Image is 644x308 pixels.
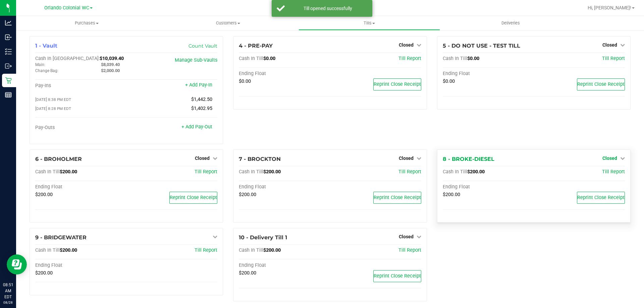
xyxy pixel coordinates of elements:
[602,56,625,61] a: Till Report
[35,262,126,268] div: Ending Float
[44,5,89,11] span: Orlando Colonial WC
[181,124,212,130] a: + Add Pay-Out
[100,56,124,61] span: $10,039.40
[239,169,263,175] span: Cash In Till
[185,82,212,88] a: + Add Pay-In
[239,247,263,253] span: Cash In Till
[467,169,485,175] span: $200.00
[239,184,330,190] div: Ending Float
[5,34,12,41] inline-svg: Inbound
[35,192,53,197] span: $200.00
[195,247,217,253] a: Till Report
[35,125,126,131] div: Pay-Outs
[492,20,529,26] span: Deliveries
[443,156,494,162] span: 8 - BROKE-DIESEL
[398,56,421,61] a: Till Report
[158,20,298,26] span: Customers
[7,254,27,274] iframe: Resource center
[577,192,625,204] button: Reprint Close Receipt
[577,81,625,87] span: Reprint Close Receipt
[5,63,12,69] inline-svg: Outbound
[35,43,57,49] span: 1 - Vault
[399,42,414,48] span: Closed
[443,184,534,190] div: Ending Float
[5,91,12,98] inline-svg: Reports
[3,282,13,300] p: 08:51 AM EDT
[3,300,13,305] p: 08/28
[195,156,210,161] span: Closed
[16,16,157,30] a: Purchases
[101,68,120,73] span: $2,000.00
[263,169,281,175] span: $200.00
[35,270,53,276] span: $200.00
[35,184,126,190] div: Ending Float
[373,78,421,90] button: Reprint Close Receipt
[239,270,256,276] span: $200.00
[35,247,60,253] span: Cash In Till
[169,192,217,204] button: Reprint Close Receipt
[195,169,217,175] a: Till Report
[35,234,87,241] span: 9 - BRIDGEWATER
[35,83,126,89] div: Pay-Ins
[299,16,440,30] a: Tills
[374,81,421,87] span: Reprint Close Receipt
[239,156,281,162] span: 7 - BROCKTON
[299,20,439,26] span: Tills
[35,68,58,73] span: Change Bag:
[399,234,414,239] span: Closed
[16,20,157,26] span: Purchases
[35,156,82,162] span: 6 - BROHOLMER
[443,43,520,49] span: 5 - DO NOT USE - TEST TILL
[5,19,12,26] inline-svg: Analytics
[239,71,330,77] div: Ending Float
[101,62,120,67] span: $8,039.40
[399,156,414,161] span: Closed
[191,97,212,102] span: $1,442.50
[35,62,45,67] span: Main:
[239,43,273,49] span: 4 - PRE-PAY
[602,42,617,48] span: Closed
[288,5,367,12] div: Till opened successfully
[577,78,625,90] button: Reprint Close Receipt
[398,169,421,175] a: Till Report
[443,78,455,84] span: $0.00
[443,192,460,197] span: $200.00
[443,71,534,77] div: Ending Float
[588,5,631,10] span: Hi, [PERSON_NAME]!
[239,78,251,84] span: $0.00
[170,195,217,200] span: Reprint Close Receipt
[157,16,299,30] a: Customers
[373,270,421,282] button: Reprint Close Receipt
[398,247,421,253] span: Till Report
[175,57,217,63] a: Manage Sub-Vaults
[35,56,100,61] span: Cash In [GEOGRAPHIC_DATA]:
[239,234,287,241] span: 10 - Delivery Till 1
[191,106,212,111] span: $1,402.95
[440,16,581,30] a: Deliveries
[602,156,617,161] span: Closed
[239,56,263,61] span: Cash In Till
[443,56,467,61] span: Cash In Till
[5,48,12,55] inline-svg: Inventory
[35,97,71,102] span: [DATE] 8:38 PM EDT
[467,56,479,61] span: $0.00
[60,169,77,175] span: $200.00
[374,273,421,279] span: Reprint Close Receipt
[239,192,256,197] span: $200.00
[5,77,12,84] inline-svg: Retail
[189,43,217,49] a: Count Vault
[60,247,77,253] span: $200.00
[35,106,71,111] span: [DATE] 8:28 PM EDT
[35,169,60,175] span: Cash In Till
[239,262,330,268] div: Ending Float
[443,169,467,175] span: Cash In Till
[263,247,281,253] span: $200.00
[602,169,625,175] a: Till Report
[373,192,421,204] button: Reprint Close Receipt
[577,195,625,200] span: Reprint Close Receipt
